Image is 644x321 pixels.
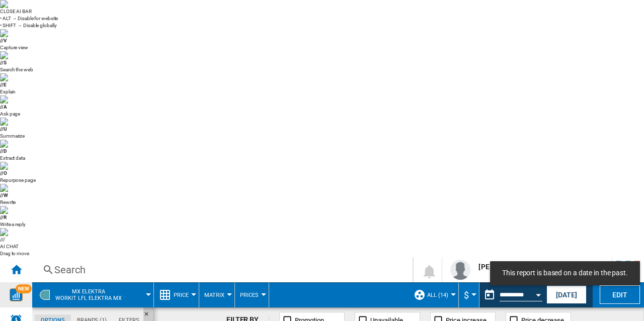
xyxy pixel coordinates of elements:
[174,282,194,307] button: Price
[10,288,23,301] img: wise-card.svg
[204,282,229,307] button: Matrix
[529,284,547,302] button: Open calendar
[414,257,442,282] button: 0 notification
[427,292,448,298] span: ALL (14)
[174,292,189,298] span: Price
[55,288,122,301] span: MX ELEKTRA:Workit lfl elektra mx
[240,292,259,298] span: Prices
[37,282,148,307] div: MX ELEKTRAWorkit lfl elektra mx
[464,290,469,300] span: $
[546,285,587,304] button: [DATE]
[499,268,631,278] span: This report is based on a date in the past.
[414,282,453,307] div: ALL (14)
[54,263,386,277] div: Search
[450,260,470,280] img: profile.jpg
[240,282,264,307] button: Prices
[16,284,32,293] span: NEW
[464,282,474,307] button: $
[159,282,194,307] div: Price
[204,292,224,298] span: Matrix
[459,282,479,307] md-menu: Currency
[479,285,500,305] button: md-calendar
[55,282,132,307] button: MX ELEKTRAWorkit lfl elektra mx
[479,282,544,307] div: This report is based on a date in the past.
[600,285,640,304] button: Edit
[442,257,612,282] button: [PERSON_NAME] [PERSON_NAME] MX ELEKTRA
[478,262,590,272] span: [PERSON_NAME] [PERSON_NAME]
[427,282,453,307] button: ALL (14)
